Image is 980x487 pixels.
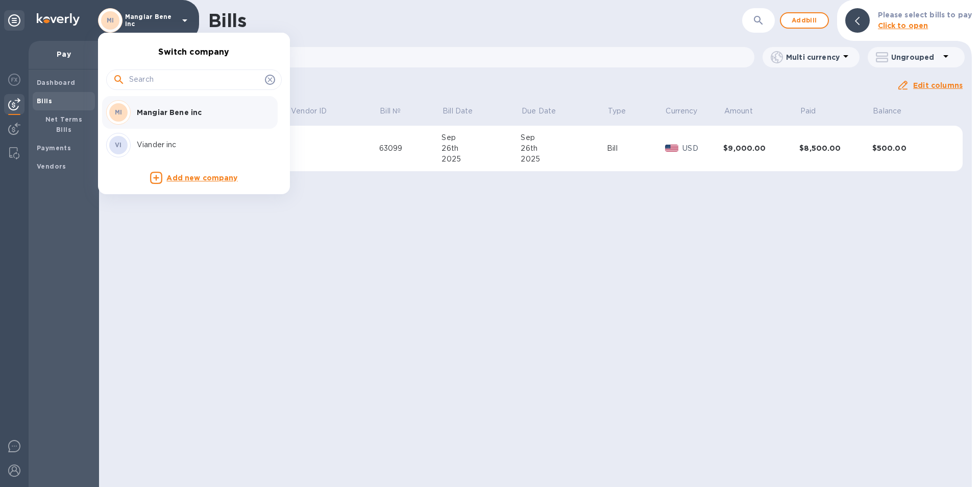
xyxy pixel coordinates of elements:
p: Add new company [166,173,237,184]
input: Search [129,72,261,87]
p: Mangiar Bene inc [137,107,265,118]
b: MI [115,108,122,116]
b: VI [115,141,122,149]
p: Viander inc [137,140,265,150]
